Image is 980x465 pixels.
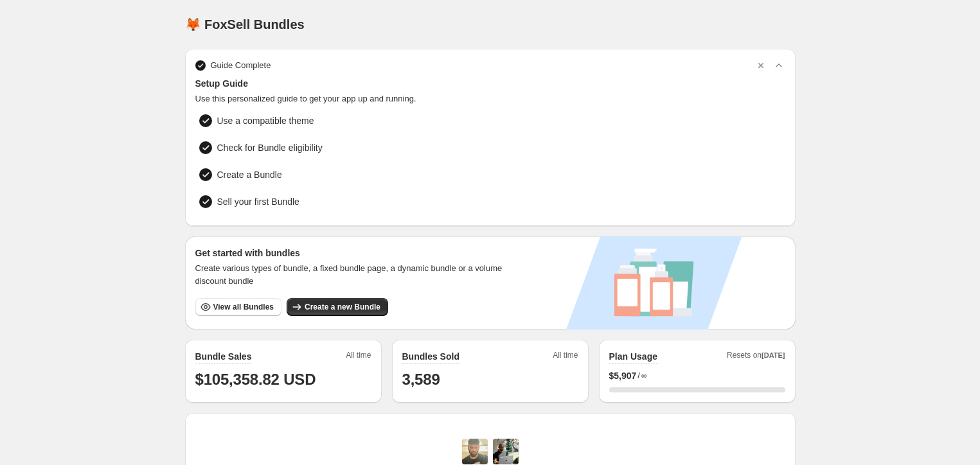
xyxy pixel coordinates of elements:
[213,302,274,312] span: View all Bundles
[402,369,578,390] h1: 3,589
[195,262,515,288] span: Create various types of bundle, a fixed bundle page, a dynamic bundle or a volume discount bundle
[305,302,380,312] span: Create a new Bundle
[346,350,371,364] span: All time
[553,350,578,364] span: All time
[217,168,282,181] span: Create a Bundle
[195,350,252,363] h2: Bundle Sales
[217,114,314,127] span: Use a compatible theme
[493,439,519,464] img: Prakhar
[609,350,657,363] h2: Plan Usage
[185,17,305,32] h1: 🦊 FoxSell Bundles
[211,59,271,72] span: Guide Complete
[195,298,281,316] button: View all Bundles
[217,195,299,208] span: Sell your first Bundle
[402,350,459,363] h2: Bundles Sold
[195,77,785,90] span: Setup Guide
[609,369,785,382] div: /
[727,350,785,364] span: Resets on
[641,371,647,381] span: ∞
[762,351,785,359] span: [DATE]
[195,369,371,390] h1: $105,358.82 USD
[609,369,637,382] span: $ 5,907
[462,439,488,464] img: Adi
[217,141,323,154] span: Check for Bundle eligibility
[287,298,388,316] button: Create a new Bundle
[195,247,515,259] h3: Get started with bundles
[195,92,785,105] span: Use this personalized guide to get your app up and running.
